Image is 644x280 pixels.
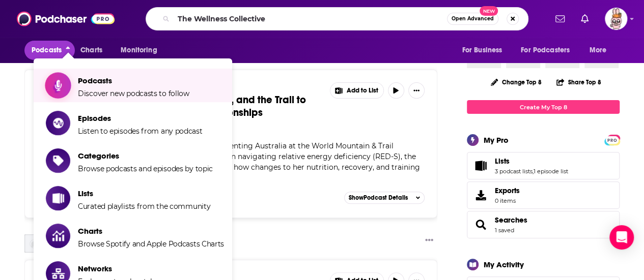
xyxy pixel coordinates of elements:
[80,43,102,57] span: Charts
[609,225,634,250] div: Open Intercom Messenger
[495,157,568,166] a: Lists
[467,152,620,179] span: Lists
[78,164,213,173] span: Browse podcasts and episodes by topic
[605,8,627,30] button: Show profile menu
[78,113,203,123] span: Episodes
[467,211,620,238] span: Searches
[24,41,75,60] button: close menu
[344,192,425,204] button: ShowPodcast Details
[462,43,502,57] span: For Business
[606,136,618,143] a: PRO
[551,10,569,27] a: Show notifications dropdown
[495,215,527,225] a: Searches
[484,260,524,269] div: My Activity
[114,41,170,60] button: open menu
[78,127,203,136] span: Listen to episodes from any podcast
[606,136,618,144] span: PRO
[495,197,520,204] span: 0 items
[467,181,620,209] a: Exports
[78,264,173,273] span: Networks
[78,151,213,161] span: Categories
[495,168,533,175] a: 3 podcast lists
[485,76,548,88] button: Change Top 8
[78,89,189,98] span: Discover new podcasts to follow
[556,72,602,92] button: Share Top 8
[467,100,620,114] a: Create My Top 8
[582,41,620,60] button: open menu
[521,43,570,57] span: For Podcasters
[78,76,189,85] span: Podcasts
[577,10,593,27] a: Show notifications dropdown
[452,16,494,21] span: Open Advanced
[421,234,437,247] button: Show More Button
[495,227,514,234] a: 1 saved
[121,43,157,57] span: Monitoring
[514,41,584,60] button: open menu
[17,9,115,28] img: Podchaser - Follow, Share and Rate Podcasts
[74,41,108,60] a: Charts
[78,202,210,211] span: Curated playlists from the community
[349,194,408,201] span: Show Podcast Details
[605,8,627,30] span: Logged in as Nouel
[78,189,210,198] span: Lists
[495,157,510,166] span: Lists
[495,186,520,195] span: Exports
[533,168,534,175] span: ,
[534,168,568,175] a: 1 episode list
[408,82,425,99] button: Show More Button
[480,6,498,16] span: New
[455,41,515,60] button: open menu
[32,43,62,57] span: Podcasts
[484,135,509,145] div: My Pro
[78,226,224,236] span: Charts
[24,234,43,253] img: Peak Pursuits
[590,43,607,57] span: More
[470,159,491,173] a: Lists
[605,8,627,30] img: User Profile
[347,87,378,95] span: Add to List
[174,11,447,27] input: Search podcasts, credits, & more...
[447,13,498,25] button: Open AdvancedNew
[146,7,528,30] div: Search podcasts, credits, & more...
[470,188,491,202] span: Exports
[330,83,383,98] button: Show More Button
[470,217,491,232] a: Searches
[78,239,224,248] span: Browse Spotify and Apple Podcasts Charts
